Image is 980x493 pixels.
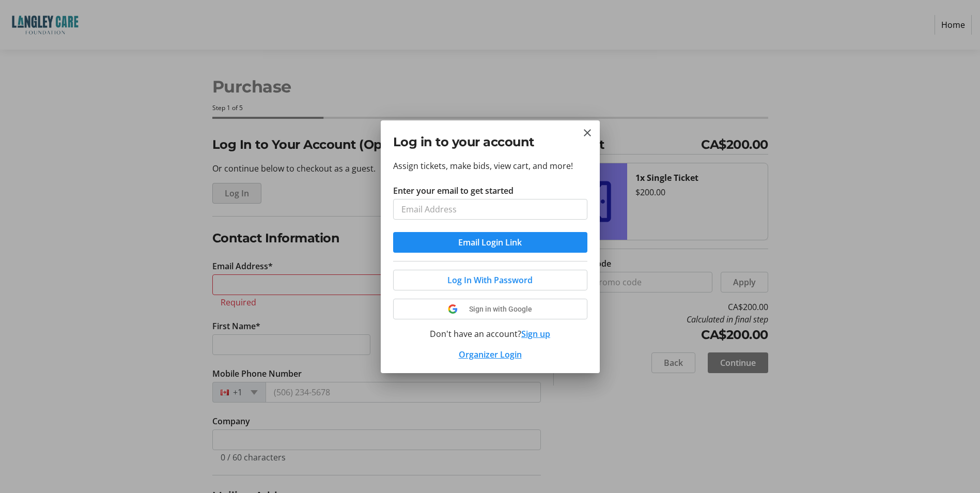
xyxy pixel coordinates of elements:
a: Organizer Login [459,349,522,360]
input: Email Address [393,199,587,220]
p: Assign tickets, make bids, view cart, and more! [393,160,587,172]
h2: Log in to your account [393,133,587,151]
button: Log In With Password [393,270,587,290]
div: Don't have an account? [393,328,587,340]
button: Close [581,127,594,139]
span: Log In With Password [447,274,533,286]
button: Sign in with Google [393,299,587,319]
span: Sign in with Google [469,305,532,313]
label: Enter your email to get started [393,184,514,197]
span: Email Login Link [458,236,522,249]
button: Sign up [521,328,550,340]
button: Email Login Link [393,232,587,253]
